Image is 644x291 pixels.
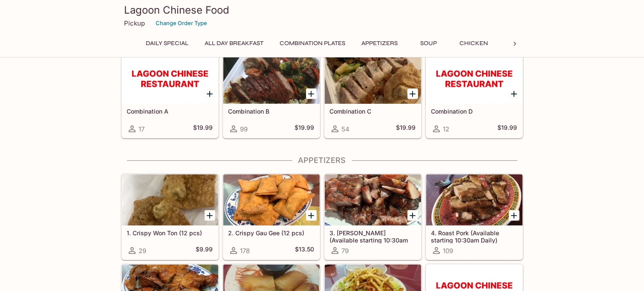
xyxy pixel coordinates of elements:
[509,88,520,99] button: Add Combination D
[357,37,403,49] button: Appetizers
[142,37,193,49] button: Daily Special
[200,37,269,49] button: All Day Breakfast
[295,245,315,256] h5: $13.50
[223,52,320,138] a: Combination B99$19.99
[407,210,418,221] button: Add 3. Char Siu (Available starting 10:30am Daily)
[240,125,248,133] span: 99
[431,229,517,243] h5: 4. Roast Pork (Available starting 10:30am Daily)
[124,19,145,27] p: Pickup
[121,156,523,165] h4: Appetizers
[127,108,213,115] h5: Combination A
[431,108,517,115] h5: Combination D
[223,174,320,260] a: 2. Crispy Gau Gee (12 pcs)178$13.50
[205,88,215,99] button: Add Combination A
[410,37,448,49] button: Soup
[455,37,493,49] button: Chicken
[342,125,350,133] span: 54
[196,245,213,256] h5: $9.99
[324,174,422,260] a: 3. [PERSON_NAME] (Available starting 10:30am Daily)79
[509,210,520,221] button: Add 4. Roast Pork (Available starting 10:30am Daily)
[295,124,315,134] h5: $19.99
[426,52,523,138] a: Combination D12$19.99
[228,229,315,237] h5: 2. Crispy Gau Gee (12 pcs)
[426,53,523,104] div: Combination D
[122,53,218,104] div: Combination A
[127,229,213,237] h5: 1. Crispy Won Ton (12 pcs)
[426,174,523,225] div: 4. Roast Pork (Available starting 10:30am Daily)
[443,247,453,255] span: 109
[139,125,145,133] span: 17
[396,124,416,134] h5: $19.99
[223,174,320,225] div: 2. Crispy Gau Gee (12 pcs)
[240,247,250,255] span: 178
[498,124,517,134] h5: $19.99
[152,17,211,30] button: Change Order Type
[121,52,219,138] a: Combination A17$19.99
[330,108,416,115] h5: Combination C
[306,88,317,99] button: Add Combination B
[324,52,422,138] a: Combination C54$19.99
[325,174,421,225] div: 3. Char Siu (Available starting 10:30am Daily)
[223,53,320,104] div: Combination B
[139,247,147,255] span: 29
[122,174,218,225] div: 1. Crispy Won Ton (12 pcs)
[443,125,450,133] span: 12
[205,210,215,221] button: Add 1. Crispy Won Ton (12 pcs)
[325,53,421,104] div: Combination C
[342,247,349,255] span: 79
[330,229,416,243] h5: 3. [PERSON_NAME] (Available starting 10:30am Daily)
[124,3,520,17] h3: Lagoon Chinese Food
[407,88,418,99] button: Add Combination C
[500,37,538,49] button: Beef
[426,174,523,260] a: 4. Roast Pork (Available starting 10:30am Daily)109
[121,174,219,260] a: 1. Crispy Won Ton (12 pcs)29$9.99
[275,37,350,49] button: Combination Plates
[228,108,315,115] h5: Combination B
[306,210,317,221] button: Add 2. Crispy Gau Gee (12 pcs)
[193,124,213,134] h5: $19.99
